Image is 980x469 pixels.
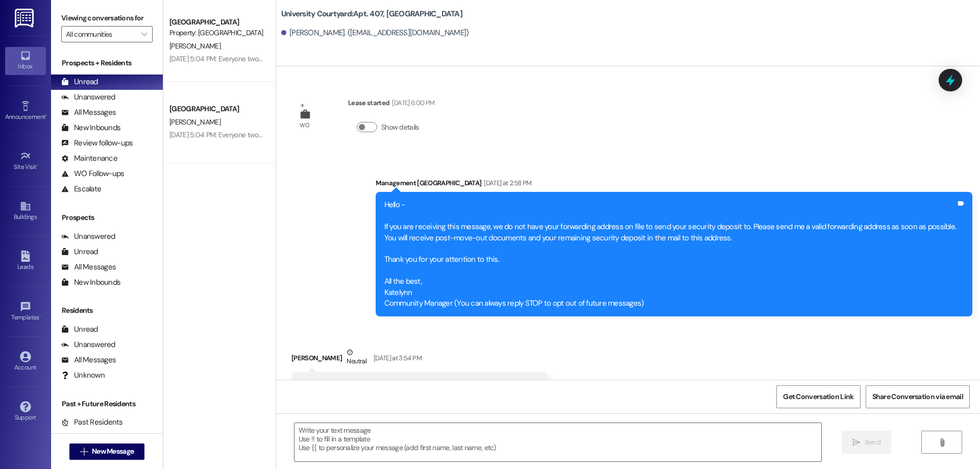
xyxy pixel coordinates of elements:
div: Past + Future Residents [51,399,163,409]
div: Unanswered [61,92,115,103]
div: [GEOGRAPHIC_DATA] [169,17,264,28]
div: All Messages [61,107,116,118]
a: Templates • [5,298,46,326]
div: Neutral [345,347,368,368]
span: • [37,162,38,169]
a: Support [5,398,46,426]
div: Past Residents [61,417,123,428]
div: Unknown [61,370,105,381]
div: Unread [61,246,98,257]
div: Unanswered [61,231,115,242]
button: Send [842,431,891,454]
div: Unread [61,324,98,335]
div: Management [GEOGRAPHIC_DATA] [376,178,973,192]
a: Site Visit • [5,147,46,175]
span: • [39,312,41,319]
span: [PERSON_NAME] [169,41,220,51]
a: Account [5,348,46,376]
span: New Message [92,446,134,457]
i:  [852,438,860,447]
div: Hello - If you are receiving this message, we do not have your forwarding address on file to send... [384,200,957,309]
label: Show details [381,122,419,133]
div: All Messages [61,262,116,273]
div: Unread [61,77,98,87]
span: Send [865,437,880,448]
span: [PERSON_NAME] [169,117,220,127]
div: Escalate [61,184,101,194]
div: New Inbounds [61,277,120,288]
div: New Inbounds [61,122,120,133]
div: Maintenance [61,153,117,164]
div: WO [300,120,309,131]
div: Review follow-ups [61,138,133,149]
div: All Messages [61,355,116,365]
i:  [80,448,88,456]
input: All communities [66,26,136,42]
label: Viewing conversations for [61,10,153,26]
div: [PERSON_NAME]. ([EMAIL_ADDRESS][DOMAIN_NAME]) [281,28,469,38]
button: Get Conversation Link [776,385,860,408]
span: Share Conversation via email [872,391,963,402]
button: New Message [69,443,145,460]
div: [DATE] at 2:58 PM [481,178,531,188]
button: Share Conversation via email [866,385,970,408]
div: Unanswered [61,339,115,350]
b: University Courtyard: Apt. 407, [GEOGRAPHIC_DATA] [281,9,462,19]
div: Property: [GEOGRAPHIC_DATA] [169,28,264,38]
div: [DATE] at 3:54 PM [371,353,422,363]
div: [GEOGRAPHIC_DATA] [169,104,264,114]
div: Residents [51,305,163,316]
a: Buildings [5,198,46,225]
div: Lease started [348,97,434,112]
div: Prospects [51,212,163,223]
span: Get Conversation Link [783,391,853,402]
a: Leads [5,248,46,275]
div: [DATE] 6:00 PM [389,97,434,108]
img: ResiDesk Logo [15,9,36,28]
i:  [141,30,147,38]
div: Prospects + Residents [51,58,163,68]
i:  [938,438,946,447]
div: WO Follow-ups [61,168,124,179]
div: [PERSON_NAME] [291,347,548,372]
a: Inbox [5,47,46,75]
span: • [45,112,47,119]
